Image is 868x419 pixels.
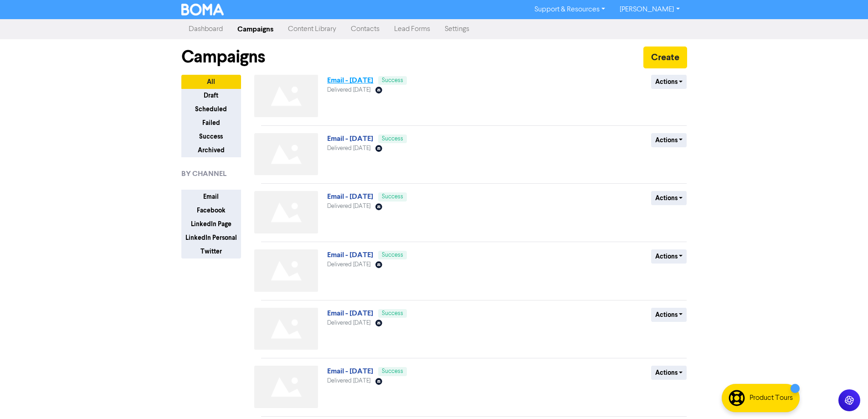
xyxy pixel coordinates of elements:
[382,252,403,258] span: Success
[327,367,373,376] a: Email - [DATE]
[181,102,241,116] button: Scheduled
[327,203,370,209] span: Delivered [DATE]
[181,75,241,89] button: All
[181,88,241,103] button: Draft
[181,20,230,38] a: Dashboard
[327,76,373,85] a: Email - [DATE]
[181,190,241,204] button: Email
[651,366,687,380] button: Actions
[382,194,403,200] span: Success
[281,20,344,38] a: Content Library
[651,75,687,89] button: Actions
[327,192,373,201] a: Email - [DATE]
[181,217,241,231] button: LinkedIn Page
[181,203,241,217] button: Facebook
[327,378,370,384] span: Delivered [DATE]
[327,250,373,259] a: Email - [DATE]
[382,136,403,142] span: Success
[181,129,241,144] button: Success
[181,231,241,245] button: LinkedIn Personal
[382,310,403,316] span: Success
[651,308,687,322] button: Actions
[254,308,318,350] img: Not found
[181,4,224,16] img: BOMA Logo
[344,20,387,38] a: Contacts
[527,2,612,17] a: Support & Resources
[327,134,373,143] a: Email - [DATE]
[181,47,265,67] h1: Campaigns
[612,2,687,17] a: [PERSON_NAME]
[643,47,687,68] button: Create
[437,20,477,38] a: Settings
[181,244,241,259] button: Twitter
[254,75,318,117] img: Not found
[181,143,241,157] button: Archived
[181,168,226,179] span: BY CHANNEL
[254,133,318,176] img: Not found
[327,262,370,268] span: Delivered [DATE]
[230,20,281,38] a: Campaigns
[651,249,687,264] button: Actions
[181,116,241,130] button: Failed
[327,309,373,318] a: Email - [DATE]
[382,368,403,374] span: Success
[651,133,687,147] button: Actions
[387,20,437,38] a: Lead Forms
[327,145,370,151] span: Delivered [DATE]
[327,87,370,93] span: Delivered [DATE]
[254,191,318,233] img: Not found
[254,249,318,292] img: Not found
[382,78,403,83] span: Success
[651,191,687,205] button: Actions
[254,366,318,408] img: Not found
[327,320,370,326] span: Delivered [DATE]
